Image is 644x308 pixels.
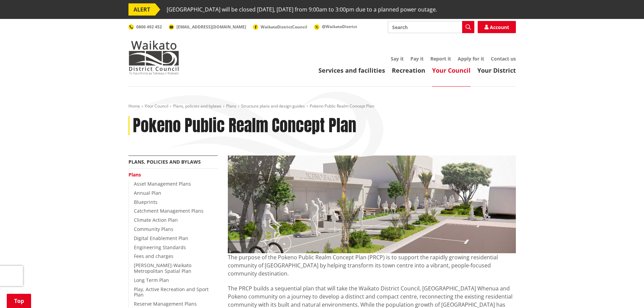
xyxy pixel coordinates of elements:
[134,286,209,298] a: Play, Active Recreation and Sport Plan
[253,24,307,30] a: WaikatoDistrictCouncil
[133,116,356,136] h1: Pokeno Public Realm Concept Plan
[432,66,471,74] a: Your Council
[128,103,516,109] nav: breadcrumb
[134,301,197,307] a: Reserve Management Plans
[7,294,31,308] a: Top
[226,103,236,109] a: Plans
[134,277,169,283] a: Long Term Plan
[173,103,221,109] a: Plans, policies and bylaws
[134,253,173,259] a: Fees and charges
[322,24,357,29] span: @WaikatoDistrict
[136,24,162,30] span: 0800 492 452
[392,66,425,74] a: Recreation
[169,24,246,30] a: [EMAIL_ADDRESS][DOMAIN_NAME]
[410,55,424,62] a: Pay it
[477,66,516,74] a: Your District
[261,24,307,30] span: WaikatoDistrictCouncil
[134,181,191,187] a: Asset Management Plans
[310,103,374,109] span: Pokeno Public Realm Concept Plan
[134,217,178,223] a: Climate Action Plan
[314,24,357,29] a: @WaikatoDistrict
[228,156,516,253] img: Pookeno concept for website banner
[478,21,516,33] a: Account
[128,41,179,74] img: Waikato District Council - Te Kaunihera aa Takiwaa o Waikato
[134,199,158,205] a: Blueprints
[391,55,404,62] a: Say it
[241,103,305,109] a: Structure plans and design guides
[134,262,191,274] a: [PERSON_NAME]-Waikato Metropolitan Spatial Plan
[134,235,188,241] a: Digital Enablement Plan
[318,66,385,74] a: Services and facilities
[491,55,516,62] a: Contact us
[228,253,516,278] p: The purpose of the Pokeno Public Realm Concept Plan (PRCP) is to support the rapidly growing resi...
[145,103,168,109] a: Your Council
[128,24,162,30] a: 0800 492 452
[134,226,173,232] a: Community Plans
[458,55,484,62] a: Apply for it
[128,171,141,178] a: Plans
[388,21,474,33] input: Search input
[430,55,451,62] a: Report it
[128,159,201,165] a: Plans, policies and bylaws
[134,244,186,251] a: Engineering Standards
[176,24,246,30] span: [EMAIL_ADDRESS][DOMAIN_NAME]
[128,103,140,109] a: Home
[128,3,155,16] span: ALERT
[134,190,161,196] a: Annual Plan
[134,208,204,214] a: Catchment Management Plans
[167,3,437,16] span: [GEOGRAPHIC_DATA] will be closed [DATE], [DATE] from 9:00am to 3:00pm due to a planned power outage.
